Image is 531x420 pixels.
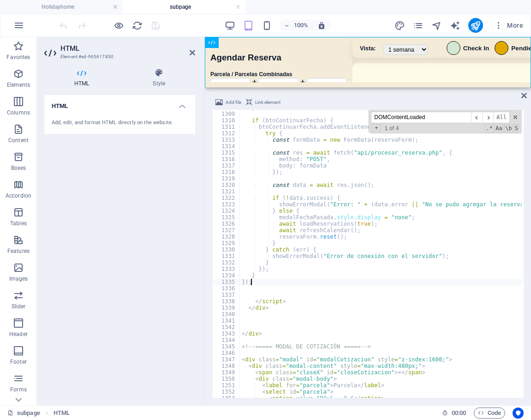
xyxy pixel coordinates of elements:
[490,18,527,33] button: More
[213,356,240,363] div: 1347
[213,156,240,162] div: 1316
[213,259,240,266] div: 1332
[458,409,459,416] span: :
[372,124,381,132] span: Toggle Replace mode
[226,97,241,108] span: Add file
[11,164,26,172] p: Boxes
[213,337,240,343] div: 1344
[123,68,195,88] h4: Style
[113,20,124,31] button: Click here to leave preview mode and continue editing
[504,124,513,132] span: Whole Word Search
[7,81,30,89] p: Elements
[450,20,460,31] i: AI Writer
[213,395,240,402] div: 1353
[213,124,240,130] div: 1311
[245,97,282,108] button: Link element
[513,408,524,419] button: Usercentrics
[478,408,501,419] span: Code
[6,192,31,199] p: Accordion
[431,20,442,31] i: Navigator
[371,112,471,123] input: Search for
[213,285,240,292] div: 1336
[213,240,240,246] div: 1329
[213,305,240,311] div: 1339
[213,175,240,182] div: 1319
[213,214,240,221] div: 1325
[54,408,70,419] span: Click to select. Double-click to edit
[381,125,403,132] span: 1 of 4
[132,20,143,31] i: Reload page
[213,369,240,376] div: 1349
[9,275,28,282] p: Images
[474,408,505,419] button: Code
[213,389,240,395] div: 1352
[123,2,245,12] h4: subpage
[6,54,30,61] p: Favorites
[213,111,240,117] div: 1309
[44,68,123,88] h4: HTML
[60,53,177,61] h3: Element #ed-965617830
[431,20,442,31] button: navigator
[213,324,240,330] div: 1342
[413,20,424,31] button: pages
[54,408,70,419] nav: breadcrumb
[213,169,240,175] div: 1318
[213,234,240,240] div: 1328
[514,124,519,132] span: Search In Selection
[213,130,240,137] div: 1312
[494,21,523,30] span: More
[213,330,240,337] div: 1343
[213,266,240,272] div: 1333
[213,279,240,285] div: 1335
[213,188,240,195] div: 1321
[482,112,493,123] span: ​
[213,272,240,279] div: 1334
[10,386,27,393] p: Forms
[213,350,240,356] div: 1346
[470,20,481,31] i: Publish
[442,408,466,419] h6: Session time
[44,95,195,112] h4: HTML
[214,97,243,108] button: Add file
[485,124,494,132] span: RegExp Search
[7,247,30,255] p: Features
[10,358,27,366] p: Footer
[450,20,461,31] button: text_generator
[213,376,240,382] div: 1350
[213,195,240,201] div: 1322
[213,182,240,188] div: 1320
[213,117,240,124] div: 1310
[213,343,240,350] div: 1345
[213,162,240,169] div: 1317
[213,363,240,369] div: 1348
[293,20,308,31] h6: 100%
[213,137,240,143] div: 1313
[213,221,240,227] div: 1326
[8,137,29,144] p: Content
[7,109,30,116] p: Columns
[10,220,27,227] p: Tables
[471,112,482,123] span: ​
[255,97,280,108] span: Link element
[213,382,240,389] div: 1351
[213,246,240,253] div: 1330
[60,44,195,53] h2: HTML
[413,20,424,31] i: Pages (Ctrl+Alt+S)
[213,201,240,208] div: 1323
[213,253,240,259] div: 1331
[213,311,240,318] div: 1340
[468,18,483,33] button: publish
[131,20,143,31] button: reload
[7,408,40,419] a: Click to cancel selection. Double-click to open Pages
[394,20,406,31] button: design
[495,124,503,132] span: CaseSensitive Search
[213,143,240,150] div: 1314
[9,330,28,338] p: Header
[493,112,510,123] span: Alt-Enter
[213,292,240,298] div: 1337
[213,318,240,324] div: 1341
[213,298,240,305] div: 1338
[213,150,240,156] div: 1315
[452,408,466,419] span: 00 00
[12,303,26,310] p: Slider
